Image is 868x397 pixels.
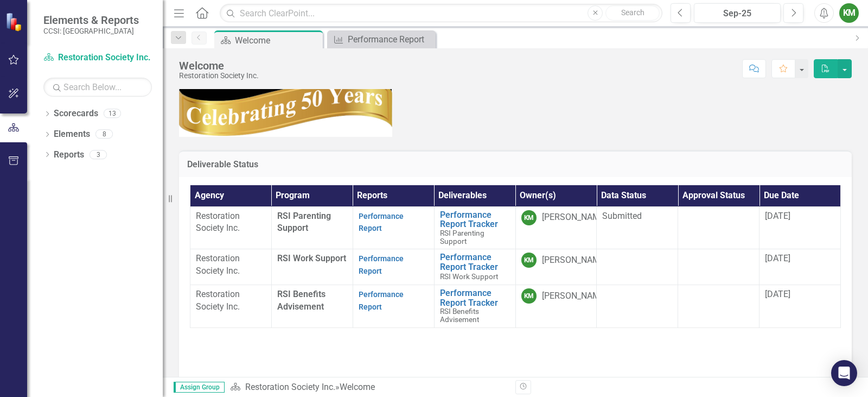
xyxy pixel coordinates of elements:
[54,149,84,161] a: Reports
[43,78,152,97] input: Search Below...
[43,52,152,64] a: Restoration Society Inc.
[521,288,537,304] div: KM
[54,128,90,141] a: Elements
[277,211,331,234] span: RSI Parenting Support
[839,3,859,23] button: KM
[434,206,515,249] td: Double-Click to Edit Right Click for Context Menu
[831,360,857,386] div: Open Intercom Messenger
[187,160,844,169] h3: Deliverable Status
[765,211,790,221] span: [DATE]
[434,285,515,328] td: Double-Click to Edit Right Click for Context Menu
[43,27,139,35] small: CCSI: [GEOGRAPHIC_DATA]
[5,12,24,31] img: ClearPoint Strategy
[196,210,266,235] p: Restoration Society Inc.
[597,285,678,328] td: Double-Click to Edit
[434,249,515,285] td: Double-Click to Edit Right Click for Context Menu
[440,229,484,245] span: RSI Parenting Support
[440,210,510,229] a: Performance Report Tracker
[621,8,644,17] span: Search
[542,254,607,267] div: [PERSON_NAME]
[602,211,642,221] span: Submitted
[174,382,225,393] span: Assign Group
[220,4,662,23] input: Search ClearPoint...
[348,33,433,46] div: Performance Report
[196,288,266,313] p: Restoration Society Inc.
[542,290,607,303] div: [PERSON_NAME]
[95,130,113,139] div: 8
[678,249,759,285] td: Double-Click to Edit
[698,7,777,20] div: Sep-25
[90,150,107,159] div: 3
[277,253,346,263] span: RSI Work Support
[54,108,98,120] a: Scorecards
[678,285,759,328] td: Double-Click to Edit
[597,249,678,285] td: Double-Click to Edit
[440,253,510,272] a: Performance Report Tracker
[521,253,537,268] div: KM
[765,289,790,299] span: [DATE]
[179,60,259,72] div: Welcome
[359,254,404,275] a: Performance Report
[605,5,660,21] button: Search
[104,109,121,118] div: 13
[678,206,759,249] td: Double-Click to Edit
[597,206,678,249] td: Double-Click to Edit
[694,3,781,23] button: Sep-25
[277,289,325,312] span: ​RSI Benefits Advisement
[440,288,510,307] a: Performance Report Tracker
[359,290,404,311] a: Performance Report
[440,307,479,324] span: ​RSI Benefits Advisement
[230,381,507,394] div: »
[765,253,790,263] span: [DATE]
[542,211,607,224] div: [PERSON_NAME]
[330,33,433,46] a: Performance Report
[521,210,537,225] div: KM
[179,72,259,80] div: Restoration Society Inc.
[359,212,404,233] a: Performance Report
[440,272,498,281] span: RSI Work Support
[235,34,320,47] div: Welcome
[245,382,335,392] a: Restoration Society Inc.
[196,253,266,278] p: Restoration Society Inc.
[43,14,139,27] span: Elements & Reports
[340,382,375,392] div: Welcome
